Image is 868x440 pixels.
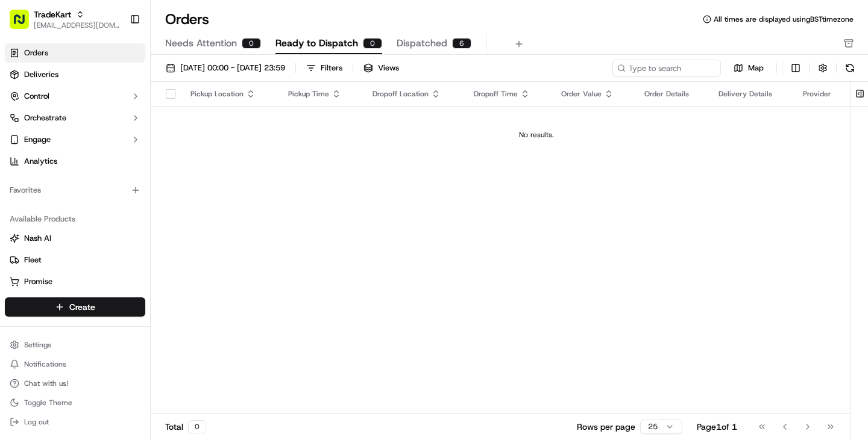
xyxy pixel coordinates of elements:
a: 💻API Documentation [97,170,198,191]
a: 📗Knowledge Base [7,170,97,191]
div: 💻 [102,176,112,185]
div: 0 [188,420,206,433]
button: [EMAIL_ADDRESS][DOMAIN_NAME] [34,20,120,30]
button: Notifications [5,356,145,373]
span: Knowledge Base [24,175,92,187]
button: Settings [5,336,145,353]
span: Views [378,63,399,73]
button: Promise [5,272,145,291]
span: Analytics [24,156,57,167]
div: Page 1 of 1 [697,421,737,433]
span: Needs Attention [165,36,237,51]
div: Order Value [561,89,625,99]
button: Start new chat [205,119,219,133]
span: Promise [24,276,52,287]
button: Engage [5,130,145,149]
button: Orchestrate [5,108,145,128]
div: 0 [242,38,261,49]
span: Settings [24,340,51,350]
a: Fleet [10,255,140,265]
p: Welcome 👋 [12,48,219,67]
span: Log out [24,417,49,427]
span: Chat with us! [24,379,68,388]
h1: Orders [165,10,209,29]
div: Start new chat [41,115,198,127]
button: Chat with us! [5,375,145,392]
span: Create [69,301,95,313]
a: Orders [5,43,145,63]
button: Refresh [841,60,858,76]
img: 1736555255976-a54dd68f-1ca7-489b-9aae-adbdc363a1c4 [12,115,34,137]
button: Nash AI [5,229,145,248]
span: Engage [24,134,51,145]
div: Favorites [5,181,145,200]
a: Nash AI [10,233,140,244]
div: Order Details [644,89,699,99]
span: Control [24,91,49,102]
div: Dropoff Location [373,89,454,99]
button: [DATE] 00:00 - [DATE] 23:59 [160,60,291,76]
span: Orchestrate [24,113,66,123]
button: Filters [301,60,348,76]
div: Available Products [5,209,145,229]
div: Filters [321,63,342,73]
span: Toggle Theme [24,398,72,407]
div: Pickup Time [288,89,353,99]
button: Views [358,60,404,76]
div: Pickup Location [190,89,269,99]
a: Promise [10,276,140,287]
p: Rows per page [577,421,635,433]
div: Delivery Details [719,89,784,99]
div: Provider [803,89,868,99]
span: Ready to Dispatch [275,36,358,51]
div: We're available if you need us! [41,127,153,137]
input: Type to search [612,60,721,76]
span: Notifications [24,359,66,369]
span: Orders [24,48,48,58]
a: Powered byPylon [85,203,146,213]
span: Deliveries [24,69,58,80]
button: Toggle Theme [5,394,145,411]
span: API Documentation [114,175,193,187]
button: Map [726,61,772,75]
button: TradeKart[EMAIL_ADDRESS][DOMAIN_NAME] [5,5,125,34]
span: [DATE] 00:00 - [DATE] 23:59 [180,63,285,73]
button: Fleet [5,250,145,270]
span: Nash AI [24,233,51,244]
div: Dropoff Time [474,89,542,99]
span: Dispatched [397,36,447,51]
span: Map [748,63,764,73]
input: Got a question? Start typing here... [31,78,217,90]
span: All times are displayed using BST timezone [714,14,854,24]
a: Deliveries [5,65,145,84]
div: 6 [452,38,471,49]
span: Pylon [120,204,146,213]
div: 0 [363,38,382,49]
div: 📗 [12,176,22,185]
button: Control [5,87,145,106]
button: TradeKart [34,8,71,20]
a: Analytics [5,152,145,171]
button: Log out [5,414,145,430]
span: Fleet [24,255,42,265]
img: Nash [12,12,36,36]
button: Create [5,297,145,317]
div: Total [165,420,206,433]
